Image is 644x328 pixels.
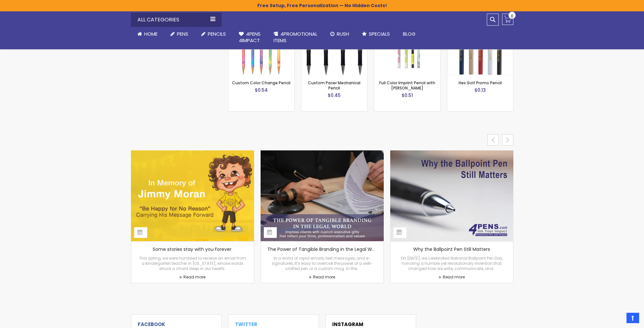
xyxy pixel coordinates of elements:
[274,30,317,44] span: 4PROMOTIONAL ITEMS
[267,256,377,272] div: In a world of rapid emails, text messages, and e-signatures, it’s easy to overlook the power of a...
[439,275,465,280] a: Read more
[487,134,499,146] div: prev
[324,27,356,41] a: Rush
[474,87,486,93] span: $0.13
[239,30,261,44] span: 4Pens 4impact
[397,256,507,272] div: On [DATE], we celebrated National Ballpoint Pen Day, honoring a humble yet revolutionary inventio...
[332,321,363,328] span: Instagram
[235,321,257,328] span: Twitter
[443,274,465,280] span: Read more
[390,150,513,241] img: Why_the_Ballpoint_Pen_Still_Matters_Blog_1.jpg
[267,27,324,48] a: 4PROMOTIONALITEMS
[255,87,268,93] span: $0.54
[261,150,384,241] img: The_Power_of_Tangible_Branding_in_the_Legal_World.jpg
[309,275,335,280] a: Read more
[195,27,232,41] a: Pencils
[403,30,416,37] span: Blog
[511,13,513,19] span: 0
[356,27,396,41] a: Specials
[396,27,422,41] a: Blog
[138,321,165,328] span: Facebook
[591,310,644,328] iframe: Google Customer Reviews
[131,13,222,27] div: All Categories
[328,92,341,99] span: $0.45
[413,246,490,252] a: Why the Ballpoint Pen Still Matters
[369,30,390,37] span: Specials
[402,92,413,99] span: $0.51
[267,246,381,252] a: The Power of Tangible Branding in the Legal World
[153,246,232,252] a: Some stories stay with you forever.
[177,30,188,37] span: Pens
[459,80,502,86] a: Hex Golf Promo Pencil
[337,30,349,37] span: Rush
[164,27,195,41] a: Pens
[379,80,435,91] a: Full Color Imprint Pencil with [PERSON_NAME]
[183,274,205,280] span: Read more
[502,14,513,25] a: 0
[128,148,257,243] img: 4_Blog_August_4Pens_Jimmy_Moran.jpg
[144,30,158,37] span: Home
[138,256,247,272] div: This spring, we were humbled to receive an email from a kindergarten teacher in [US_STATE], whose...
[208,30,226,37] span: Pencils
[232,27,267,48] a: 4Pens4impact
[180,275,205,280] a: Read more
[131,27,164,41] a: Home
[232,80,290,86] a: Custom Color Change Pencil
[502,134,513,146] div: next
[313,274,335,280] span: Read more
[308,80,360,91] a: Custom Pacer Mechanical Pencil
